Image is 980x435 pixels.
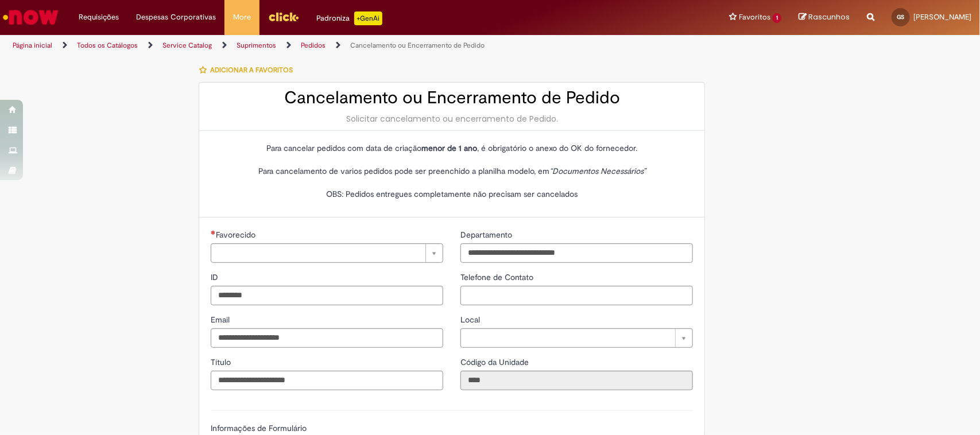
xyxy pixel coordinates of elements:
label: Informações de Formulário [211,423,307,433]
em: “Documentos Necessários” [549,166,646,176]
a: Rascunhos [799,12,850,23]
span: Local [460,314,482,325]
span: Somente leitura - Código da Unidade [460,357,531,367]
a: Limpar campo Local [460,328,693,348]
span: Telefone de Contato [460,272,536,282]
span: More [233,11,251,23]
span: Despesas Corporativas [136,11,216,23]
a: Todos os Catálogos [77,41,138,50]
div: Padroniza [316,11,382,25]
input: ID [211,286,443,305]
span: Email [211,314,232,325]
img: ServiceNow [1,6,60,29]
button: Adicionar a Favoritos [199,58,299,82]
input: Email [211,328,443,348]
a: Pedidos [301,41,326,50]
strong: menor de 1 ano [421,143,477,153]
a: Cancelamento ou Encerramento de Pedido [350,41,485,50]
span: Requisições [79,11,119,23]
span: Departamento [460,230,514,240]
img: click_logo_yellow_360x200.png [268,8,299,25]
input: Código da Unidade [460,371,693,390]
label: Somente leitura - Código da Unidade [460,356,531,368]
p: Para cancelar pedidos com data de criação , é obrigatório o anexo do OK do fornecedor. Para cance... [211,142,693,200]
p: +GenAi [354,11,382,25]
a: Limpar campo Favorecido [211,243,443,263]
span: Favoritos [739,11,770,23]
span: Rascunhos [808,11,850,22]
span: Necessários [211,230,216,235]
a: Página inicial [13,41,52,50]
a: Service Catalog [162,41,212,50]
span: ID [211,272,220,282]
span: Adicionar a Favoritos [210,65,293,75]
input: Departamento [460,243,693,263]
span: Necessários - Favorecido [216,230,258,240]
div: Solicitar cancelamento ou encerramento de Pedido. [211,113,693,125]
h2: Cancelamento ou Encerramento de Pedido [211,88,693,107]
span: [PERSON_NAME] [913,12,971,22]
span: 1 [773,13,781,23]
ul: Trilhas de página [9,35,645,56]
input: Título [211,371,443,390]
span: GS [897,13,905,21]
span: Título [211,357,233,367]
input: Telefone de Contato [460,286,693,305]
a: Suprimentos [237,41,276,50]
